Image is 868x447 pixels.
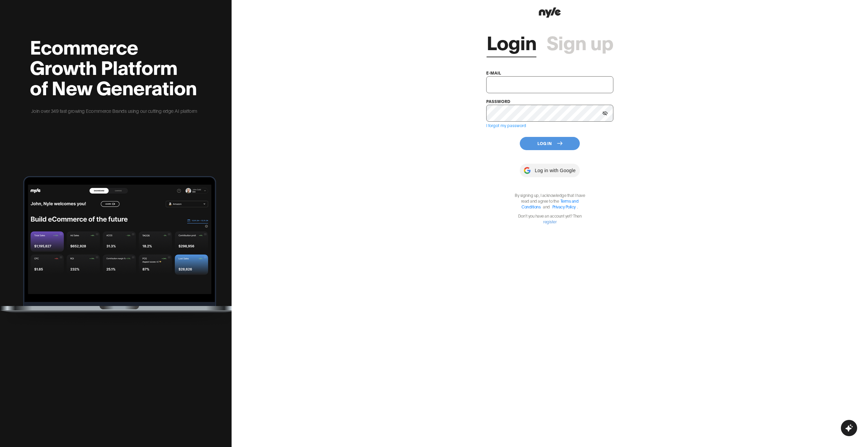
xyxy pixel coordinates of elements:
p: Join over 349 fast growing Ecommerce Brands using our cutting edge AI platform [30,107,198,115]
button: Log in with Google [520,164,579,177]
label: e-mail [486,70,501,75]
a: register [543,219,556,224]
p: Don't you have an account yet? Then [511,213,589,224]
a: Terms and Conditions [521,198,578,209]
a: Privacy Policy [552,204,576,209]
a: Login [487,32,536,52]
h2: Ecommerce Growth Platform of New Generation [30,36,198,97]
label: password [486,99,510,104]
p: By signing up, I acknowledge that I have read and agree to the . [511,192,589,209]
span: and [541,204,552,209]
button: Log In [520,137,580,150]
a: Sign up [547,32,613,52]
a: I forgot my password [486,123,526,128]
